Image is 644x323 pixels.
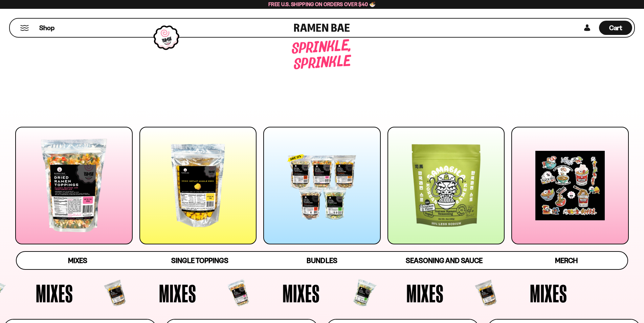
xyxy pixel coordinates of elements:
span: Mixes [429,281,467,306]
span: Merch [555,256,578,265]
a: Shop [39,21,54,35]
span: Seasoning and Sauce [406,256,483,265]
span: Shop [39,23,54,33]
a: Mixes [17,252,139,269]
a: Single Toppings [139,252,261,269]
a: Bundles [261,252,383,269]
span: Mixes [306,281,343,306]
span: Mixes [59,281,96,306]
span: Mixes [68,256,87,265]
span: Free U.S. Shipping on Orders over $40 🍜 [268,1,376,7]
div: Cart [599,19,632,37]
span: Mixes [182,281,219,306]
span: Mixes [553,281,590,306]
a: Merch [505,252,627,269]
button: Mobile Menu Trigger [20,25,29,31]
span: Bundles [307,256,337,265]
span: Cart [609,24,622,32]
a: Seasoning and Sauce [383,252,505,269]
span: Single Toppings [171,256,228,265]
